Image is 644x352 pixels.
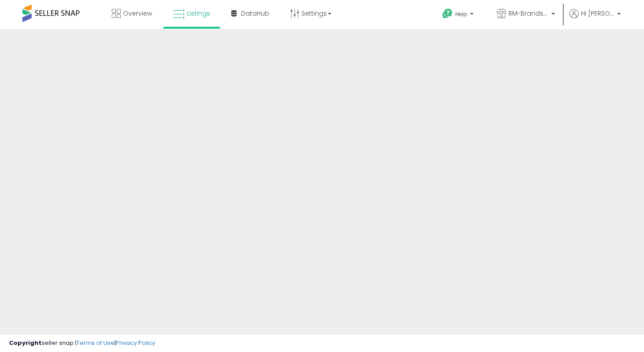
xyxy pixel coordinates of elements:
span: Hi [PERSON_NAME] [581,9,614,18]
a: Hi [PERSON_NAME] [569,9,621,29]
span: Listings [187,9,210,18]
strong: Copyright [9,339,42,347]
a: Privacy Policy [116,339,155,347]
span: Overview [123,9,152,18]
i: Get Help [442,8,453,19]
span: RM-Brands (IT) [508,9,549,18]
div: seller snap | | [9,339,155,348]
a: Terms of Use [76,339,114,347]
span: DataHub [241,9,269,18]
span: Help [455,10,467,18]
a: Help [435,1,483,29]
